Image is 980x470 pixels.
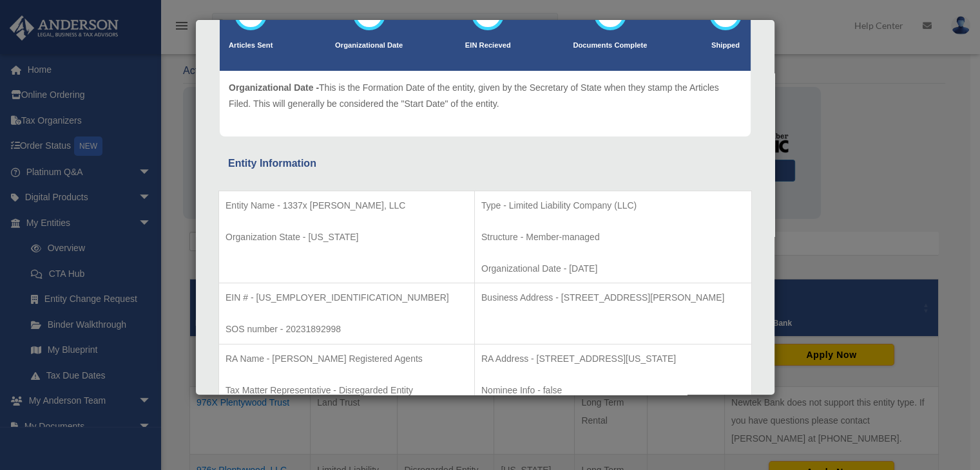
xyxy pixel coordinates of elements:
p: Tax Matter Representative - Disregarded Entity [226,382,468,399]
p: Documents Complete [573,39,647,52]
p: RA Address - [STREET_ADDRESS][US_STATE] [481,351,745,367]
p: Organization State - [US_STATE] [226,229,468,245]
p: Type - Limited Liability Company (LLC) [481,198,745,214]
div: Entity Information [228,155,742,173]
p: EIN # - [US_EMPLOYER_IDENTIFICATION_NUMBER] [226,290,468,306]
p: SOS number - 20231892998 [226,321,468,337]
p: RA Name - [PERSON_NAME] Registered Agents [226,351,468,367]
p: Articles Sent [229,39,273,52]
p: Entity Name - 1337x [PERSON_NAME], LLC [226,198,468,214]
p: EIN Recieved [465,39,511,52]
p: Business Address - [STREET_ADDRESS][PERSON_NAME] [481,290,745,306]
p: This is the Formation Date of the entity, given by the Secretary of State when they stamp the Art... [229,80,742,111]
span: Organizational Date - [229,82,319,93]
p: Organizational Date [335,39,403,52]
p: Structure - Member-managed [481,229,745,245]
p: Shipped [709,39,742,52]
p: Organizational Date - [DATE] [481,261,745,277]
p: Nominee Info - false [481,382,745,399]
